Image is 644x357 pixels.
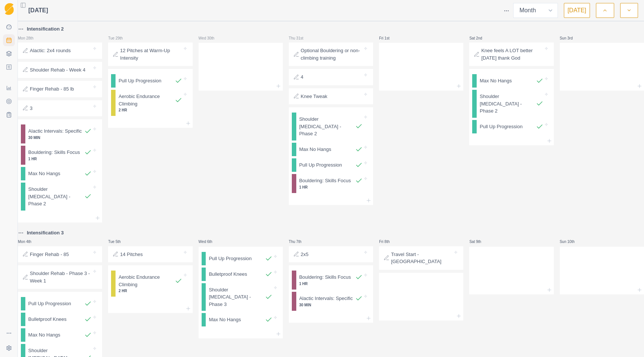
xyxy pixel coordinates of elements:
[299,281,363,287] p: 1 HR
[111,271,189,297] div: Aerobic Endurance Climbing2 HR
[480,123,523,130] p: Pull Up Progression
[28,127,82,135] p: Alactic Intervals: Specific
[28,300,71,307] p: Pull Up Progression
[301,251,309,258] p: 2x5
[289,35,311,41] p: Thu 31st
[202,313,280,326] div: Max No Hangs
[28,149,80,156] p: Bouldering: Skills Focus
[209,286,265,308] p: Shoulder [MEDICAL_DATA] - Phase 3
[108,35,130,41] p: Tue 29th
[18,62,102,78] div: Shoulder Rehab - Week 4
[30,251,69,258] p: Finger Rehab - 85
[301,73,303,81] p: 4
[21,146,99,165] div: Bouldering: Skills Focus1 HR
[108,239,130,244] p: Tue 5th
[27,25,64,33] p: Intensification 2
[289,246,373,263] div: 2x5
[209,255,252,262] p: Pull Up Progression
[119,77,161,85] p: Pull Up Progression
[21,297,99,310] div: Pull Up Progression
[30,66,85,74] p: Shoulder Rehab - Week 4
[289,88,373,105] div: Knee Tweak
[18,42,102,59] div: Alactic: 2x4 rounds
[292,158,370,172] div: Pull Up Progression
[18,35,40,41] p: Mon 28th
[469,42,553,66] div: Knee feels A LOT better [DATE] thank God
[120,47,182,61] p: 12 Pitches at Warm-Up Intensity
[18,81,102,97] div: Finger Rehab - 85 lb
[202,283,280,311] div: Shoulder [MEDICAL_DATA] - Phase 3
[299,146,331,153] p: Max No Hangs
[299,116,355,138] p: Shoulder [MEDICAL_DATA] - Phase 2
[289,69,373,85] div: 4
[299,177,351,184] p: Bouldering: Skills Focus
[30,105,32,112] p: 3
[108,246,192,263] div: 14 Pitches
[472,74,550,88] div: Max No Hangs
[472,120,550,133] div: Pull Up Progression
[292,113,370,140] div: Shoulder [MEDICAL_DATA] - Phase 2
[28,316,67,323] p: Bulletproof Knees
[18,265,102,289] div: Shoulder Rehab - Phase 3 - Week 1
[469,35,492,41] p: Sat 2nd
[21,124,99,143] div: Alactic Intervals: Specific30 MIN
[481,47,543,61] p: Knee feels A LOT better [DATE] thank God
[289,42,373,66] div: Optional Bouldering or non-climbing training
[199,35,221,41] p: Wed 30th
[560,35,582,41] p: Sun 3rd
[30,85,74,93] p: Finger Rehab - 85 lb
[560,239,582,244] p: Sun 10th
[472,90,550,118] div: Shoulder [MEDICAL_DATA] - Phase 2
[111,90,189,116] div: Aerobic Endurance Climbing2 HR
[27,229,64,237] p: Intensification 3
[18,246,102,263] div: Finger Rehab - 85
[21,313,99,326] div: Bulletproof Knees
[299,295,353,302] p: Alactic Intervals: Specific
[119,93,174,107] p: Aerobic Endurance Climbing
[299,184,363,190] p: 1 HR
[18,239,40,244] p: Mon 4th
[292,174,370,193] div: Bouldering: Skills Focus1 HR
[30,47,71,54] p: Alactic: 2x4 rounds
[111,74,189,88] div: Pull Up Progression
[119,274,174,288] p: Aerobic Endurance Climbing
[292,271,370,290] div: Bouldering: Skills Focus1 HR
[21,183,99,211] div: Shoulder [MEDICAL_DATA] - Phase 2
[28,186,84,208] p: Shoulder [MEDICAL_DATA] - Phase 2
[292,292,370,311] div: Alactic Intervals: Specific30 MIN
[108,42,192,66] div: 12 Pitches at Warm-Up Intensity
[21,167,99,180] div: Max No Hangs
[301,93,327,100] p: Knee Tweak
[120,251,143,258] p: 14 Pitches
[4,3,14,15] img: Logo
[209,271,247,278] p: Bulletproof Knees
[391,251,453,265] p: Travel Start - [GEOGRAPHIC_DATA]
[299,161,342,169] p: Pull Up Progression
[28,6,48,15] span: [DATE]
[28,331,60,339] p: Max No Hangs
[480,77,512,85] p: Max No Hangs
[379,35,401,41] p: Fri 1st
[119,288,182,294] p: 2 HR
[119,107,182,113] p: 2 HR
[202,252,280,265] div: Pull Up Progression
[3,3,15,15] a: Logo
[3,342,15,354] button: Settings
[209,316,241,323] p: Max No Hangs
[28,135,92,140] p: 30 MIN
[202,268,280,281] div: Bulletproof Knees
[564,3,590,18] button: [DATE]
[301,47,363,61] p: Optional Bouldering or non-climbing training
[379,246,463,270] div: Travel Start - [GEOGRAPHIC_DATA]
[199,239,221,244] p: Wed 6th
[289,239,311,244] p: Thu 7th
[21,328,99,342] div: Max No Hangs
[18,100,102,117] div: 3
[379,239,401,244] p: Fri 8th
[28,170,60,177] p: Max No Hangs
[30,270,92,284] p: Shoulder Rehab - Phase 3 - Week 1
[299,302,363,308] p: 30 MIN
[299,274,351,281] p: Bouldering: Skills Focus
[28,156,92,162] p: 1 HR
[469,239,492,244] p: Sat 9th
